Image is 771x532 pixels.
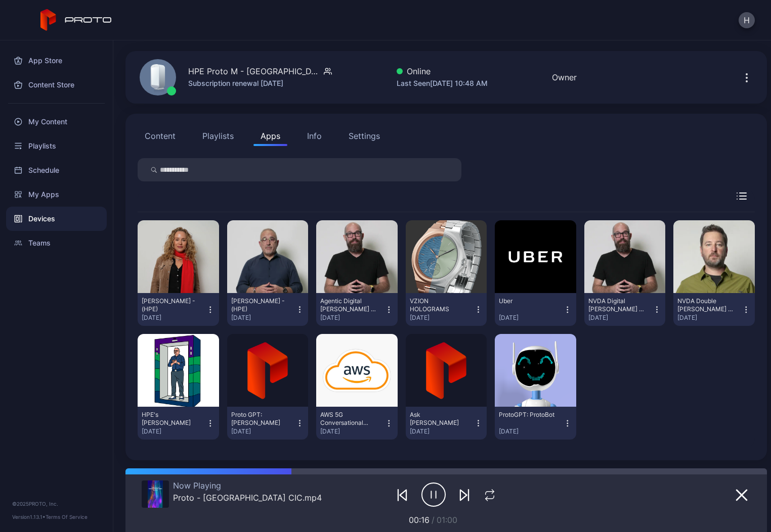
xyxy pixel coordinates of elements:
div: Uber [499,297,554,305]
div: Subscription renewal [DATE] [188,77,332,89]
div: [DATE] [588,314,653,322]
button: NVDA Digital [PERSON_NAME] - (HPE)[DATE] [588,297,662,322]
button: VZION HOLOGRAMS[DATE] [410,297,483,322]
div: NVDA Digital Daniel - (HPE) [588,297,644,313]
div: [DATE] [320,314,384,322]
button: H [739,12,755,28]
div: Owner [552,71,577,83]
span: 00:16 [409,515,430,525]
div: [DATE] [677,314,742,322]
button: Ask [PERSON_NAME][DATE] [410,411,483,436]
div: © 2025 PROTO, Inc. [12,500,101,508]
a: My Apps [6,182,107,207]
div: [DATE] [231,427,295,436]
button: [PERSON_NAME] - (HPE)[DATE] [142,297,215,322]
button: Apps [253,126,287,146]
div: Online [397,65,488,77]
div: Lisa Kristine - (HPE) [142,297,197,313]
span: Version 1.13.1 • [12,514,46,520]
a: Terms Of Service [46,514,88,520]
button: [PERSON_NAME] - (HPE)[DATE] [231,297,305,322]
a: Devices [6,207,107,231]
button: Agentic Digital [PERSON_NAME] - (HPE)[DATE] [320,297,394,322]
div: Antonio Neri - (HPE) [231,297,287,313]
div: [DATE] [142,427,206,436]
div: AWS 5G Conversational Persona [320,411,376,427]
div: Settings [349,130,380,142]
a: Teams [6,231,107,255]
span: / [432,515,435,525]
div: Proto GPT: Andrea [231,411,287,427]
button: AWS 5G Conversational Persona[DATE] [320,411,394,436]
button: HPE's [PERSON_NAME][DATE] [142,411,215,436]
button: Proto GPT: [PERSON_NAME][DATE] [231,411,305,436]
button: Playlists [195,126,241,146]
button: NVDA Double [PERSON_NAME] - (HPE)[DATE] [677,297,751,322]
button: Content [138,126,183,146]
button: ProtoGPT: ProtoBot[DATE] [499,411,572,436]
div: [DATE] [231,314,295,322]
div: ProtoGPT: ProtoBot [499,411,554,419]
a: Schedule [6,158,107,182]
div: Last Seen [DATE] 10:48 AM [397,77,488,89]
div: VZION HOLOGRAMS [410,297,465,313]
button: Uber[DATE] [499,297,572,322]
div: Agentic Digital Daniel - (HPE) [320,297,376,313]
div: NVDA Double Dan - (HPE) [677,297,733,313]
a: Content Store [6,73,107,97]
a: Playlists [6,134,107,158]
button: Settings [341,126,387,146]
span: 01:00 [437,515,457,525]
div: HPE Proto M - [GEOGRAPHIC_DATA] [188,65,320,77]
div: Info [307,130,322,142]
div: HPE's Antonio Nearly [142,411,197,427]
a: App Store [6,49,107,73]
div: [DATE] [142,314,206,322]
div: [DATE] [410,427,474,436]
div: [DATE] [499,314,563,322]
div: Proto - Singapore CIC.mp4 [173,493,322,503]
div: Now Playing [173,480,322,491]
div: Ask Antonio [410,411,465,427]
div: [DATE] [499,427,563,436]
a: My Content [6,110,107,134]
div: [DATE] [410,314,474,322]
button: Info [300,126,329,146]
div: [DATE] [320,427,384,436]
